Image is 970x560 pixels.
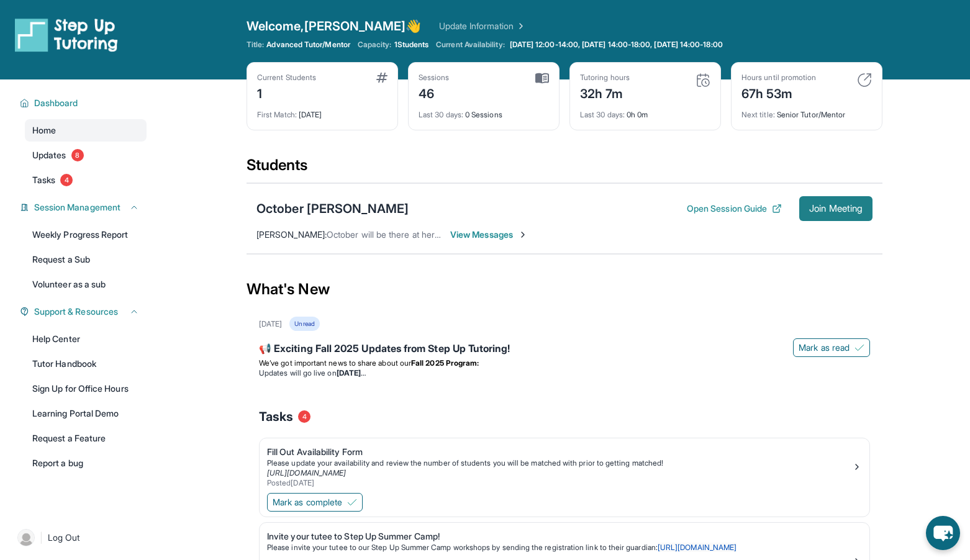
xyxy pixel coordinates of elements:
[347,497,357,507] img: Mark as complete
[259,319,282,329] div: [DATE]
[799,341,850,354] span: Mark as read
[256,200,409,217] div: October [PERSON_NAME]
[25,169,147,191] a: Tasks4
[741,73,816,83] div: Hours until promotion
[267,530,852,543] div: Invite your tutee to Step Up Summer Camp!
[289,317,319,331] div: Unread
[257,73,316,83] div: Current Students
[267,543,852,553] p: Please invite your tutee to our Step Up Summer Camp workshops by sending the registration link to...
[259,368,870,378] li: Updates will go live on
[419,110,463,119] span: Last 30 days :
[247,17,422,35] span: Welcome, [PERSON_NAME] 👋
[535,73,549,84] img: card
[267,478,852,488] div: Posted [DATE]
[580,110,625,119] span: Last 30 days :
[507,40,725,50] a: [DATE] 12:00-14:00, [DATE] 14:00-18:00, [DATE] 14:00-18:00
[15,17,118,52] img: logo
[25,119,147,142] a: Home
[257,110,297,119] span: First Match :
[419,83,450,102] div: 46
[25,402,147,425] a: Learning Portal Demo
[25,452,147,474] a: Report a bug
[266,40,350,50] span: Advanced Tutor/Mentor
[17,529,35,546] img: user-img
[658,543,737,552] a: [URL][DOMAIN_NAME]
[419,73,450,83] div: Sessions
[260,438,869,490] a: Fill Out Availability FormPlease update your availability and review the number of students you w...
[25,353,147,375] a: Tutor Handbook
[256,229,327,240] span: [PERSON_NAME] :
[687,202,782,215] button: Open Session Guide
[793,338,870,357] button: Mark as read
[25,248,147,271] a: Request a Sub
[48,531,80,544] span: Log Out
[514,20,526,32] img: Chevron Right
[273,496,342,508] span: Mark as complete
[25,377,147,400] a: Sign Up for Office Hours
[327,229,508,240] span: October will be there at her session thank you
[29,305,139,318] button: Support & Resources
[450,228,528,241] span: View Messages
[510,40,723,50] span: [DATE] 12:00-14:00, [DATE] 14:00-18:00, [DATE] 14:00-18:00
[337,368,366,377] strong: [DATE]
[267,468,346,477] a: [URL][DOMAIN_NAME]
[857,73,872,88] img: card
[580,73,630,83] div: Tutoring hours
[40,530,43,545] span: |
[34,97,78,109] span: Dashboard
[60,174,73,186] span: 4
[358,40,392,50] span: Capacity:
[257,83,316,102] div: 1
[25,144,147,166] a: Updates8
[518,230,528,240] img: Chevron-Right
[394,40,429,50] span: 1 Students
[34,305,118,318] span: Support & Resources
[71,149,84,161] span: 8
[34,201,120,214] span: Session Management
[29,201,139,214] button: Session Management
[259,341,870,358] div: 📢 Exciting Fall 2025 Updates from Step Up Tutoring!
[809,205,863,212] span: Join Meeting
[436,40,504,50] span: Current Availability:
[298,410,310,423] span: 4
[29,97,139,109] button: Dashboard
[257,102,388,120] div: [DATE]
[267,493,363,512] button: Mark as complete
[267,458,852,468] div: Please update your availability and review the number of students you will be matched with prior ...
[32,149,66,161] span: Updates
[12,524,147,551] a: |Log Out
[411,358,479,368] strong: Fall 2025 Program:
[926,516,960,550] button: chat-button
[259,408,293,425] span: Tasks
[25,224,147,246] a: Weekly Progress Report
[580,83,630,102] div: 32h 7m
[439,20,526,32] a: Update Information
[25,328,147,350] a: Help Center
[25,273,147,296] a: Volunteer as a sub
[247,262,882,317] div: What's New
[580,102,710,120] div: 0h 0m
[376,73,388,83] img: card
[799,196,873,221] button: Join Meeting
[259,358,411,368] span: We’ve got important news to share about our
[247,40,264,50] span: Title:
[419,102,549,120] div: 0 Sessions
[741,83,816,102] div: 67h 53m
[32,124,56,137] span: Home
[32,174,55,186] span: Tasks
[267,446,852,458] div: Fill Out Availability Form
[741,110,775,119] span: Next title :
[25,427,147,449] a: Request a Feature
[696,73,710,88] img: card
[247,155,882,183] div: Students
[854,343,864,353] img: Mark as read
[741,102,872,120] div: Senior Tutor/Mentor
